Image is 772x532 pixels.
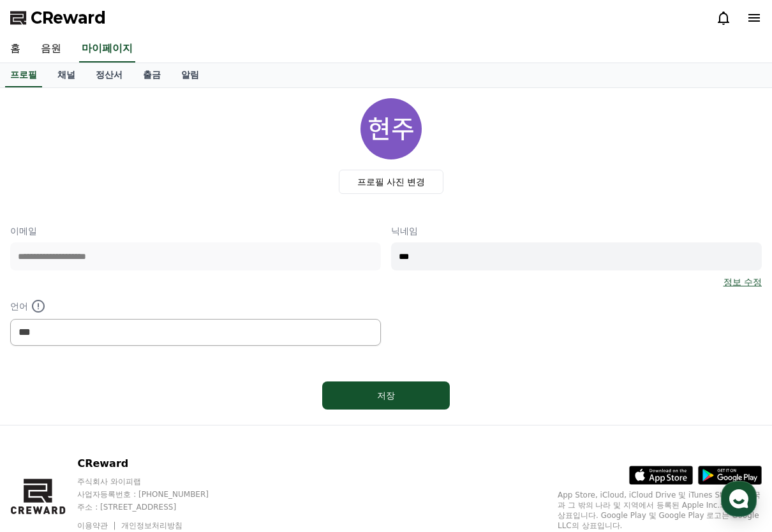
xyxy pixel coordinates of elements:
[31,8,106,28] span: CReward
[10,8,106,28] a: CReward
[391,225,762,237] p: 닉네임
[339,170,444,194] label: 프로필 사진 변경
[5,63,42,87] a: 프로필
[121,521,182,530] a: 개인정보처리방침
[40,424,48,434] span: 홈
[165,404,245,436] a: 설정
[171,63,209,87] a: 알림
[77,477,233,487] p: 주식회사 와이피랩
[197,424,212,434] span: 설정
[77,521,117,530] a: 이용약관
[77,502,233,512] p: 주소 : [STREET_ADDRESS]
[77,489,233,499] p: 사업자등록번호 : [PHONE_NUMBER]
[724,276,762,288] a: 정보 수정
[10,225,381,237] p: 이메일
[117,424,132,434] span: 대화
[360,98,422,159] img: profile_image
[10,299,381,314] p: 언어
[4,404,84,436] a: 홈
[348,389,424,402] div: 저장
[31,36,71,63] a: 음원
[79,36,135,63] a: 마이페이지
[77,456,233,471] p: CReward
[322,381,450,410] button: 저장
[47,63,85,87] a: 채널
[84,404,165,436] a: 대화
[558,490,762,531] p: App Store, iCloud, iCloud Drive 및 iTunes Store는 미국과 그 밖의 나라 및 지역에서 등록된 Apple Inc.의 서비스 상표입니다. Goo...
[133,63,171,87] a: 출금
[85,63,133,87] a: 정산서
